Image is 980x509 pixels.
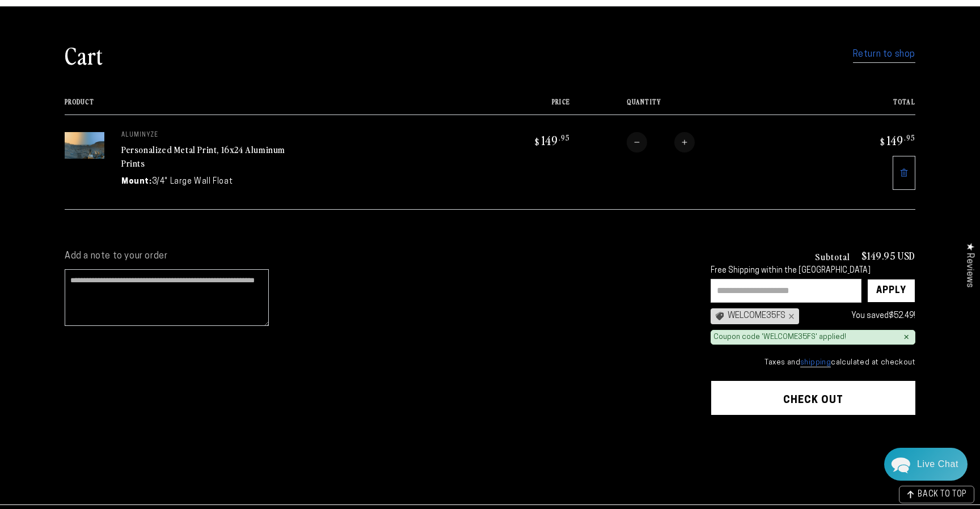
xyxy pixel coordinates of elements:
img: 16"x24" Rectangle Silver Matte Aluminyzed Photo [65,132,104,159]
div: WELCOME35FS [711,308,799,324]
div: Coupon code 'WELCOME35FS' applied! [713,333,846,342]
div: × [785,312,795,321]
div: × [903,333,909,342]
div: Click to open Judge.me floating reviews tab [958,234,980,296]
button: Check out [711,381,915,415]
dt: Mount: [121,176,152,188]
th: Price [466,98,571,114]
th: Total [811,98,915,114]
iframe: PayPal-paypal [711,437,915,462]
span: $52.49 [889,312,914,320]
span: $ [880,136,885,147]
h1: Cart [65,40,103,70]
h3: Subtotal [815,252,850,261]
bdi: 149 [533,132,570,148]
p: $149.95 USD [861,251,915,261]
dd: 3/4" Large Wall Float [152,176,233,188]
span: BACK TO TOP [918,491,967,499]
a: Return to shop [853,46,915,63]
a: shipping [800,359,831,367]
th: Quantity [570,98,811,114]
sup: .95 [559,133,570,142]
span: $ [535,136,540,147]
th: Product [65,98,466,114]
a: Remove 16"x24" Rectangle Silver Matte Aluminyzed Photo [893,156,915,190]
div: Apply [876,279,906,302]
bdi: 149 [878,132,915,148]
a: Personalized Metal Print, 16x24 Aluminum Prints [121,143,285,170]
div: Chat widget toggle [884,448,968,481]
label: Add a note to your order [65,251,688,262]
div: Free Shipping within the [GEOGRAPHIC_DATA] [711,266,915,276]
p: aluminyze [121,132,292,139]
div: Contact Us Directly [917,448,958,481]
input: Quantity for Personalized Metal Print, 16x24 Aluminum Prints [647,132,674,152]
sup: .95 [904,133,915,142]
small: Taxes and calculated at checkout [711,357,915,368]
div: You saved ! [805,309,915,323]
